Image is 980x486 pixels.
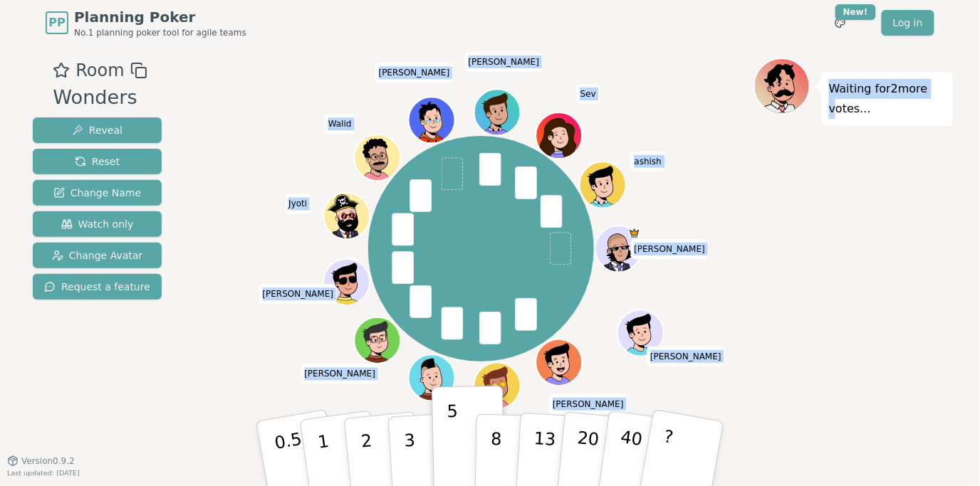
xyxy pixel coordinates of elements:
[53,58,70,83] button: Add as favourite
[410,356,454,399] button: Click to change your avatar
[33,243,162,268] button: Change Avatar
[549,394,627,414] span: Click to change your name
[53,186,141,200] span: Change Name
[44,280,150,294] span: Request a feature
[577,84,600,104] span: Click to change your name
[72,123,123,137] span: Reveal
[835,4,876,20] div: New!
[259,284,337,304] span: Click to change your name
[447,401,459,478] p: 5
[52,248,143,263] span: Change Avatar
[74,7,246,27] span: Planning Poker
[882,10,934,36] a: Log in
[33,180,162,206] button: Change Name
[75,58,124,83] span: Room
[325,114,355,134] span: Click to change your name
[48,14,65,31] span: PP
[53,83,147,112] div: Wonders
[301,364,379,384] span: Click to change your name
[33,274,162,300] button: Request a feature
[7,455,75,467] button: Version0.9.2
[33,117,162,143] button: Reveal
[75,154,120,169] span: Reset
[828,10,853,36] button: New!
[465,52,543,72] span: Click to change your name
[630,239,709,259] span: Click to change your name
[375,63,454,83] span: Click to change your name
[7,469,80,477] span: Last updated: [DATE]
[33,211,162,237] button: Watch only
[631,151,665,171] span: Click to change your name
[46,7,246,38] a: PPPlanning PokerNo.1 planning poker tool for agile teams
[74,27,246,38] span: No.1 planning poker tool for agile teams
[33,149,162,174] button: Reset
[629,227,640,238] span: Jay is the host
[21,455,75,467] span: Version 0.9.2
[285,194,311,213] span: Click to change your name
[829,79,946,119] p: Waiting for 2 more votes...
[61,217,134,231] span: Watch only
[647,347,725,366] span: Click to change your name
